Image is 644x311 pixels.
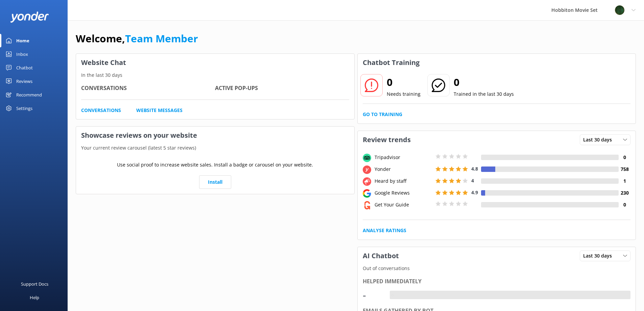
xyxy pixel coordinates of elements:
[358,247,404,265] h3: AI Chatbot
[373,154,434,161] div: Tripadvisor
[363,277,631,286] div: Helped immediately
[215,84,349,93] h4: Active Pop-ups
[471,189,478,196] span: 4.9
[363,287,383,303] div: -
[363,227,406,234] a: Analyse Ratings
[471,177,474,184] span: 4
[10,12,49,23] img: yonder-white-logo.png
[16,102,32,115] div: Settings
[81,84,215,93] h4: Conversations
[619,201,630,208] h4: 0
[117,161,313,169] p: Use social proof to increase website sales. Install a badge or carousel on your website.
[619,189,630,197] h4: 230
[454,90,514,98] p: Trained in the last 30 days
[76,71,354,79] p: In the last 30 days
[454,74,514,90] h2: 0
[136,107,183,114] a: Website Messages
[363,111,402,118] a: Go to Training
[16,88,42,102] div: Recommend
[373,177,434,185] div: Heard by staff
[619,165,630,173] h4: 758
[619,154,630,161] h4: 0
[390,291,395,299] div: -
[16,61,33,74] div: Chatbot
[387,90,421,98] p: Needs training
[619,177,630,185] h4: 1
[125,31,198,45] a: Team Member
[16,34,29,47] div: Home
[358,54,425,71] h3: Chatbot Training
[387,74,421,90] h2: 0
[583,252,616,260] span: Last 30 days
[30,291,39,304] div: Help
[373,189,434,197] div: Google Reviews
[76,127,354,144] h3: Showcase reviews on your website
[16,74,32,88] div: Reviews
[76,144,354,152] p: Your current review carousel (latest 5 star reviews)
[615,5,625,15] img: 34-1625720359.png
[76,54,354,71] h3: Website Chat
[373,165,434,173] div: Yonder
[81,107,121,114] a: Conversations
[16,47,28,61] div: Inbox
[358,131,416,149] h3: Review trends
[358,265,636,272] p: Out of conversations
[76,30,198,47] h1: Welcome,
[583,136,616,143] span: Last 30 days
[21,277,48,291] div: Support Docs
[199,175,231,189] a: Install
[471,165,478,172] span: 4.8
[373,201,434,208] div: Get Your Guide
